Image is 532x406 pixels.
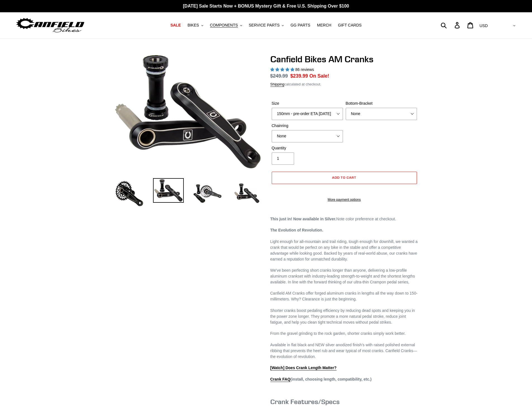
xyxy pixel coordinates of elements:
span: Add to cart [332,175,356,180]
label: Bottom-Bracket [346,101,417,106]
a: SALE [168,22,183,29]
span: MERCH [317,23,331,28]
img: Canfield Bikes [15,16,85,34]
button: SERVICE PARTS [246,22,287,29]
div: calculated at checkout. [270,82,418,87]
img: Load image into Gallery viewer, CANFIELD-AM_DH-CRANKS [231,178,262,209]
span: $239.99 [290,73,308,79]
span: 86 reviews [295,67,314,72]
a: Shipping [270,82,285,87]
a: GIFT CARDS [335,22,364,29]
a: GG PARTS [288,22,313,29]
input: Search [444,19,458,31]
s: $249.99 [270,73,288,79]
strong: The Evolution of Revolution. [270,228,323,232]
img: Load image into Gallery viewer, Canfield Cranks [153,178,184,203]
p: Light enough for all-mountain and trail riding, tough enough for downhill, we wanted a crank that... [270,239,418,262]
a: More payment options [272,197,417,202]
button: Add to cart [272,172,417,184]
p: Canfield AM Cranks offer forged aluminum cranks in lengths all the way down to 150-millimeters. W... [270,290,418,302]
span: On Sale! [309,72,329,80]
a: [Watch] Does Crank Length Matter? [270,366,337,371]
h3: Crank Features/Specs [270,398,418,406]
p: Note color preference at checkout. [270,216,418,222]
h1: Canfield Bikes AM Cranks [270,54,418,65]
p: Shorter cranks boost pedaling efficiency by reducing dead spots and keeping you in the power zone... [270,308,418,325]
a: Crank FAQ [270,377,290,382]
p: From the gravel grinding to the rock garden, shorter cranks simply work better. [270,331,418,336]
label: Chainring [272,123,343,129]
p: We've been perfecting short cranks longer than anyone, delivering a low-profile aluminum crankset... [270,268,418,285]
strong: (install, choosing length, compatibility, etc.) [270,377,372,382]
span: BIKES [187,23,199,28]
span: GIFT CARDS [338,23,362,28]
span: SERVICE PARTS [249,23,280,28]
strong: This just in! Now available in Silver. [270,217,337,221]
img: Load image into Gallery viewer, Canfield Bikes AM Cranks [114,178,145,209]
span: 4.97 stars [270,67,295,72]
p: Available in flat black and NEW silver anodized finish's with raised polished external ribbing th... [270,342,418,360]
span: COMPONENTS [210,23,238,28]
img: Load image into Gallery viewer, Canfield Bikes AM Cranks [192,178,223,209]
button: BIKES [185,22,206,29]
button: COMPONENTS [207,22,245,29]
label: Size [272,101,343,106]
span: SALE [170,23,181,28]
label: Quantity [272,145,343,151]
a: MERCH [314,22,334,29]
span: GG PARTS [290,23,310,28]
